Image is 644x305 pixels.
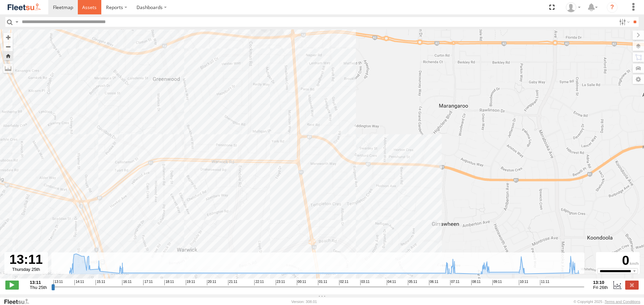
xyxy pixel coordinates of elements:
span: 16:11 [122,280,131,285]
span: 09:11 [492,280,502,285]
div: Version: 308.01 [291,300,317,304]
div: 0 [597,253,639,268]
span: 17:11 [143,280,153,285]
a: Visit our Website [4,298,35,305]
a: Terms and Conditions [605,300,640,304]
label: Map Settings [633,75,644,84]
button: Zoom out [3,42,13,51]
span: 04:11 [387,280,396,285]
img: fleetsu-logo-horizontal.svg [7,3,42,12]
span: 06:11 [429,280,438,285]
span: 15:11 [96,280,105,285]
span: 21:11 [228,280,237,285]
div: © Copyright 2025 - [574,300,640,304]
label: Search Query [14,17,19,27]
div: Wayne Betts [563,2,583,12]
strong: 13:10 [593,280,608,285]
button: Zoom in [3,33,13,42]
strong: 13:11 [30,280,47,285]
span: 01:11 [318,280,327,285]
label: Close [625,281,639,289]
span: 18:11 [164,280,174,285]
span: Fri 26th Sep 2025 [593,285,608,290]
span: 05:11 [408,280,417,285]
span: 07:11 [450,280,460,285]
span: 20:11 [207,280,216,285]
span: 08:11 [471,280,481,285]
span: Thu 25th Sep 2025 [30,285,47,290]
span: 10:11 [519,280,528,285]
span: 00:11 [297,280,306,285]
span: 11:11 [540,280,549,285]
label: Play/Stop [5,281,19,289]
button: Zoom Home [3,51,13,60]
span: 22:11 [254,280,264,285]
label: Search Filter Options [616,17,631,27]
span: 23:11 [276,280,285,285]
span: 14:11 [74,280,84,285]
span: 19:11 [186,280,195,285]
i: ? [607,2,618,13]
span: 02:11 [339,280,348,285]
span: 13:11 [53,280,63,285]
span: 03:11 [360,280,370,285]
label: Measure [3,64,13,73]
